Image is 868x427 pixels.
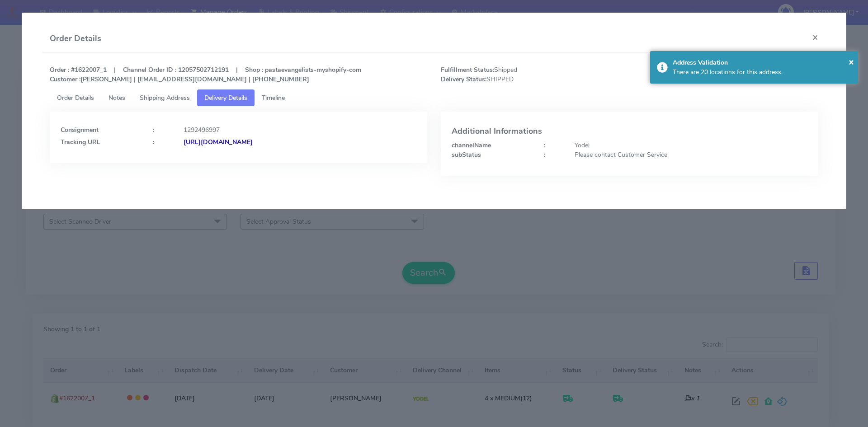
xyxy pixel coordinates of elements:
span: Delivery Details [204,94,247,102]
strong: : [544,150,545,159]
strong: : [544,141,545,150]
span: Shipping Address [140,94,190,102]
div: Yodel [568,141,814,150]
h4: Order Details [50,33,101,45]
strong: Consignment [61,126,99,134]
strong: Order : #1622007_1 | Channel Order ID : 12057502712191 | Shop : pastaevangelists-myshopify-com [P... [50,66,361,84]
strong: : [153,138,154,146]
div: 1292496997 [177,125,423,135]
strong: subStatus [452,150,481,159]
span: Notes [108,94,125,102]
strong: Customer : [50,75,80,84]
strong: [URL][DOMAIN_NAME] [184,138,253,146]
strong: channelName [452,141,491,150]
div: Address Validation [673,58,852,67]
span: Timeline [262,94,285,102]
div: Please contact Customer Service [568,150,814,160]
ul: Tabs [50,89,819,106]
button: Close [849,55,854,69]
span: × [849,56,854,68]
strong: : [153,126,154,134]
strong: Delivery Status: [441,75,486,84]
span: Shipped SHIPPED [434,65,630,84]
strong: Tracking URL [61,138,100,146]
h4: Additional Informations [452,127,807,136]
span: Order Details [57,94,94,102]
div: There are 20 locations for this address. [673,67,852,77]
button: Close [805,25,826,49]
strong: Fulfillment Status: [441,66,494,74]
